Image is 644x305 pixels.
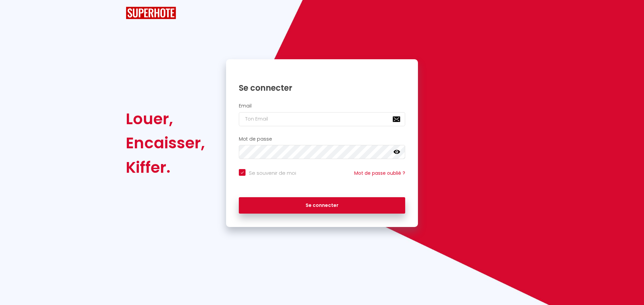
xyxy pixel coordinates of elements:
[126,131,205,155] div: Encaisser,
[239,103,405,109] h2: Email
[239,112,405,126] input: Ton Email
[126,7,176,19] img: SuperHote logo
[126,155,205,179] div: Kiffer.
[239,83,405,93] h1: Se connecter
[354,170,405,176] a: Mot de passe oublié ?
[126,107,205,131] div: Louer,
[239,136,405,142] h2: Mot de passe
[239,197,405,214] button: Se connecter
